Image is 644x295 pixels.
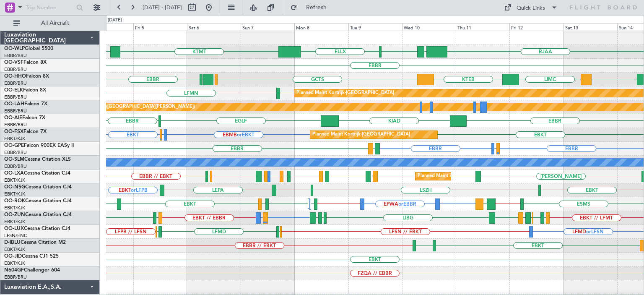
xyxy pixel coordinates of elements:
a: OO-WLPGlobal 5500 [4,46,53,51]
span: OO-LAH [4,102,24,107]
a: EBBR/BRU [4,163,27,170]
div: Thu 11 [456,23,509,31]
a: EBKT/KJK [4,260,25,266]
div: [DATE] [108,17,122,24]
span: OO-ELK [4,88,23,93]
a: EBKT/KJK [4,177,25,183]
a: OO-LUXCessna Citation CJ4 [4,226,70,231]
a: OO-ZUNCessna Citation CJ4 [4,212,72,217]
a: N604GFChallenger 604 [4,268,60,273]
a: EBKT/KJK [4,246,25,253]
a: OO-AIEFalcon 7X [4,115,45,120]
a: EBKT/KJK [4,205,25,211]
span: OO-ROK [4,198,25,204]
span: OO-VSF [4,60,23,65]
a: LFSN/ENC [4,232,27,239]
a: EBBR/BRU [4,52,27,59]
a: OO-JIDCessna CJ1 525 [4,254,59,259]
a: OO-ELKFalcon 8X [4,88,46,93]
a: EBKT/KJK [4,136,25,142]
a: OO-VSFFalcon 8X [4,60,47,65]
a: OO-LAHFalcon 7X [4,102,47,107]
span: OO-SLM [4,157,24,162]
span: All Aircraft [22,20,88,26]
div: Sat 13 [563,23,617,31]
a: OO-LXACessna Citation CJ4 [4,171,70,176]
span: OO-HHO [4,74,26,79]
span: [DATE] - [DATE] [143,4,182,11]
a: EBKT/KJK [4,219,25,225]
a: OO-SLMCessna Citation XLS [4,157,71,162]
span: Refresh [299,5,334,10]
input: Trip Number [26,1,74,14]
a: OO-ROKCessna Citation CJ4 [4,198,72,204]
a: EBBR/BRU [4,274,27,280]
a: OO-FSXFalcon 7X [4,129,47,134]
div: Tue 9 [348,23,402,31]
a: EBKT/KJK [4,191,25,197]
div: Fri 12 [509,23,563,31]
div: Sun 7 [241,23,294,31]
span: N604GF [4,268,24,273]
a: D-IBLUCessna Citation M2 [4,240,66,245]
span: OO-WLP [4,46,25,51]
div: Planned Maint Kortrijk-[GEOGRAPHIC_DATA] [312,128,410,141]
a: EBBR/BRU [4,122,27,128]
span: OO-GPE [4,143,24,148]
a: OO-GPEFalcon 900EX EASy II [4,143,74,148]
span: OO-LUX [4,226,24,231]
a: OO-NSGCessna Citation CJ4 [4,185,72,190]
button: All Aircraft [9,16,91,30]
div: Quick Links [517,4,545,13]
span: OO-JID [4,254,22,259]
div: Sat 6 [187,23,241,31]
span: OO-FSX [4,129,23,134]
a: EBBR/BRU [4,108,27,114]
a: EBBR/BRU [4,94,27,100]
span: D-IBLU [4,240,21,245]
div: Planned Maint Kortrijk-[GEOGRAPHIC_DATA] [296,87,394,99]
span: OO-AIE [4,115,22,120]
div: Fri 5 [133,23,187,31]
div: Thu 4 [79,23,133,31]
div: Mon 8 [294,23,348,31]
div: Planned Maint Kortrijk-[GEOGRAPHIC_DATA] [418,170,515,183]
a: EBBR/BRU [4,66,27,73]
span: OO-ZUN [4,212,25,217]
button: Refresh [286,1,337,14]
span: OO-NSG [4,185,25,190]
a: OO-HHOFalcon 8X [4,74,49,79]
button: Quick Links [500,1,562,14]
a: EBBR/BRU [4,149,27,156]
a: EBBR/BRU [4,80,27,86]
span: OO-LXA [4,171,24,176]
div: Wed 10 [402,23,456,31]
